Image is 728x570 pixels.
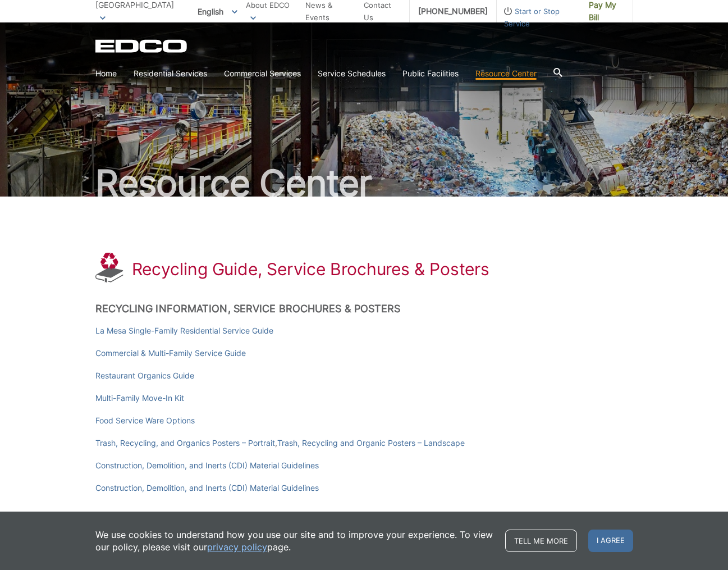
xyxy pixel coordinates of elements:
[475,67,537,80] a: Resource Center
[95,370,194,382] a: Restaurant Organics Guide
[95,528,494,553] p: We use cookies to understand how you use our site and to improve your experience. To view our pol...
[95,325,273,337] a: La Mesa Single-Family Residential Service Guide
[95,392,184,404] a: Multi-Family Move-In Kit
[505,530,577,552] a: Tell me more
[132,259,490,279] h1: Recycling Guide, Service Brochures & Posters
[402,67,459,80] a: Public Facilities
[134,67,207,80] a: Residential Services
[588,530,633,552] span: I agree
[95,165,633,201] h2: Resource Center
[95,347,246,359] a: Commercial & Multi-Family Service Guide
[95,39,189,53] a: EDCD logo. Return to the homepage.
[95,459,319,472] a: Construction, Demolition, and Inerts (CDI) Material Guidelines
[95,414,195,427] a: Food Service Ware Options
[95,504,633,517] p: _____________________________________________
[318,67,386,80] a: Service Schedules
[95,67,117,80] a: Home
[189,2,246,21] span: English
[207,541,267,553] a: privacy policy
[95,303,633,315] h2: Recycling Information, Service Brochures & Posters
[95,482,319,494] a: Construction, Demolition, and Inerts (CDI) Material Guidelines
[224,67,301,80] a: Commercial Services
[277,437,465,449] a: Trash, Recycling and Organic Posters – Landscape
[95,437,633,449] p: ,
[95,437,275,449] a: Trash, Recycling, and Organics Posters – Portrait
